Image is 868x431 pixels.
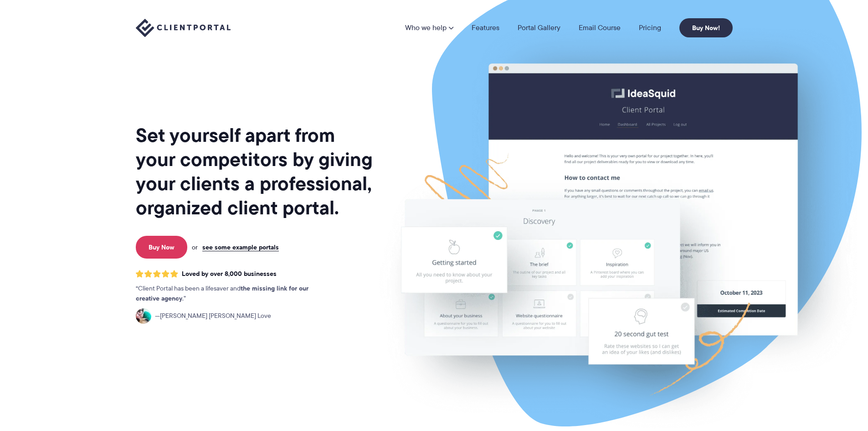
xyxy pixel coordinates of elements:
[182,270,277,278] span: Loved by over 8,000 businesses
[579,24,621,31] a: Email Course
[136,284,327,304] p: Client Portal has been a lifesaver and .
[202,243,279,251] a: see some example portals
[136,283,308,303] strong: the missing link for our creative agency
[405,24,453,31] a: Who we help
[136,123,375,220] h1: Set yourself apart from your competitors by giving your clients a professional, organized client ...
[472,24,499,31] a: Features
[679,18,733,37] a: Buy Now!
[639,24,661,31] a: Pricing
[192,243,198,251] span: or
[155,311,271,321] span: [PERSON_NAME] [PERSON_NAME] Love
[518,24,560,31] a: Portal Gallery
[136,236,187,259] a: Buy Now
